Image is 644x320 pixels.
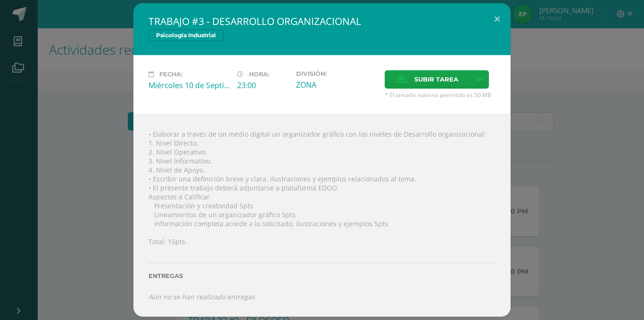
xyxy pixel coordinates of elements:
[237,80,289,90] div: 23:00
[149,15,495,28] h2: TRABAJO #3 - DESARROLLO ORGANIZACIONAL
[149,272,495,279] label: Entregas
[249,71,269,78] span: Hora:
[484,3,511,35] button: Close (Esc)
[414,71,458,88] span: Subir tarea
[159,71,182,78] span: Fecha:
[296,70,377,77] label: División:
[133,114,511,317] div: • Elaborar a través de un medio digital un organizador gráfico con los niveles de Desarrollo orga...
[296,80,377,90] div: ZONA
[149,292,255,301] i: Aún no se han realizado entregas
[149,30,223,41] span: Psicología Industrial
[385,91,495,99] span: * El tamaño máximo permitido es 50 MB
[149,80,230,90] div: Miércoles 10 de Septiembre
